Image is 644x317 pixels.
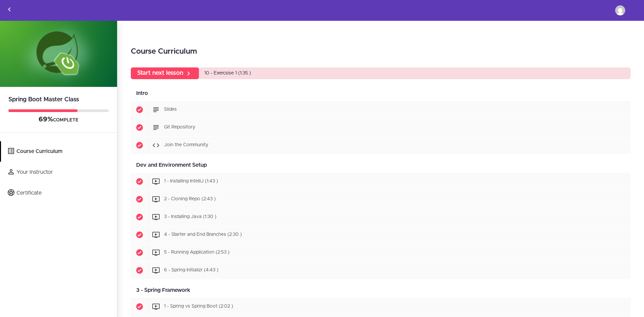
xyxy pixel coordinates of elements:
a: Completed item 3 - Installing Java (1:30 ) [131,208,631,226]
a: Completed item 1 - Spring vs Spring Boot (2:02 ) [131,298,631,315]
span: Completed item [131,101,148,118]
img: ivanpredic05@gmail.com [615,5,625,15]
div: COMPLETE [8,115,109,124]
svg: Back to courses [5,5,13,13]
span: 5 - Running Application (2:53 ) [164,250,229,255]
span: Git Repository [164,125,195,130]
span: 69% [39,116,53,123]
a: Completed item 6 - Spring Initializr (4:43 ) [131,262,631,279]
span: 1 - Spring vs Spring Boot (2:02 ) [164,304,233,309]
span: Completed item [131,191,148,208]
a: Your Instructor [1,162,117,182]
span: Completed item [131,119,148,136]
a: Course Curriculum [1,141,117,162]
h2: Course Curriculum [131,46,631,57]
span: 10 - Exercsise 1 (1:35 ) [204,71,251,75]
span: Completed item [131,173,148,190]
a: Completed item Git Repository [131,119,631,136]
span: 4 - Starter and End Branches (2:30 ) [164,232,242,237]
a: Completed item 5 - Running Application (2:53 ) [131,244,631,261]
span: 3 - Installing Java (1:30 ) [164,215,216,219]
a: Back to courses [0,0,18,20]
a: Certificate [1,183,117,203]
span: Completed item [131,226,148,244]
a: Completed item Slides [131,101,631,118]
span: 1 - Installing IntelliJ (1:43 ) [164,179,218,184]
div: Intro [131,86,631,101]
div: 3 - Spring Framework [131,283,631,298]
a: Completed item 2 - Cloning Repo (2:43 ) [131,191,631,208]
a: Start next lesson [131,67,199,79]
span: 6 - Spring Initializr (4:43 ) [164,268,218,273]
a: Completed item 1 - Installing IntelliJ (1:43 ) [131,173,631,190]
span: 2 - Cloning Repo (2:43 ) [164,197,216,202]
a: Completed item 4 - Starter and End Branches (2:30 ) [131,226,631,244]
span: Completed item [131,262,148,279]
span: Completed item [131,137,148,154]
span: Completed item [131,298,148,315]
span: Completed item [131,244,148,261]
span: Join the Community [164,143,208,148]
span: Completed item [131,208,148,226]
span: Slides [164,107,177,112]
div: Dev and Environment Setup [131,158,631,173]
a: Completed item Join the Community [131,137,631,154]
